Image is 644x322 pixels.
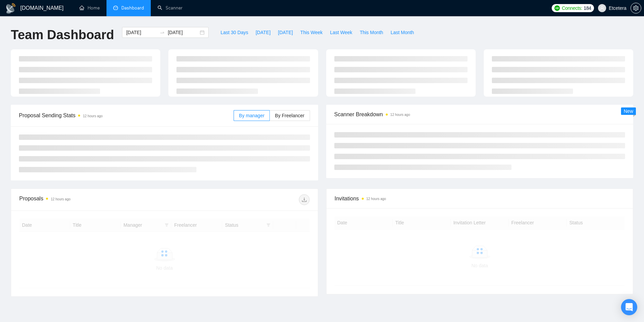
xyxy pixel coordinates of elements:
[554,5,560,11] img: upwork-logo.png
[583,4,591,12] span: 184
[334,110,625,119] span: Scanner Breakdown
[390,29,414,36] span: Last Month
[326,27,356,38] button: Last Week
[79,5,100,11] a: homeHome
[360,29,383,36] span: This Month
[158,5,183,11] a: searchScanner
[217,27,252,38] button: Last 30 Days
[366,197,386,201] time: 12 hours ago
[335,194,625,203] span: Invitations
[83,114,102,118] time: 12 hours ago
[160,30,165,35] span: swap-right
[631,5,641,11] span: setting
[330,29,352,36] span: Last Week
[278,29,293,36] span: [DATE]
[19,194,164,205] div: Proposals
[256,29,270,36] span: [DATE]
[390,113,410,117] time: 12 hours ago
[11,27,114,43] h1: Team Dashboard
[239,113,264,118] span: By manager
[113,5,118,10] span: dashboard
[51,197,70,201] time: 12 hours ago
[168,29,198,36] input: End date
[5,3,16,14] img: logo
[600,6,604,10] span: user
[296,27,326,38] button: This Week
[624,108,633,114] span: New
[160,30,165,35] span: to
[621,299,637,315] div: Open Intercom Messenger
[220,29,248,36] span: Last 30 Days
[275,113,304,118] span: By Freelancer
[274,27,296,38] button: [DATE]
[630,3,641,14] button: setting
[121,5,144,11] span: Dashboard
[562,4,582,12] span: Connects:
[126,29,157,36] input: Start date
[19,111,234,120] span: Proposal Sending Stats
[387,27,418,38] button: Last Month
[356,27,387,38] button: This Month
[252,27,274,38] button: [DATE]
[300,29,323,36] span: This Week
[630,5,641,11] a: setting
